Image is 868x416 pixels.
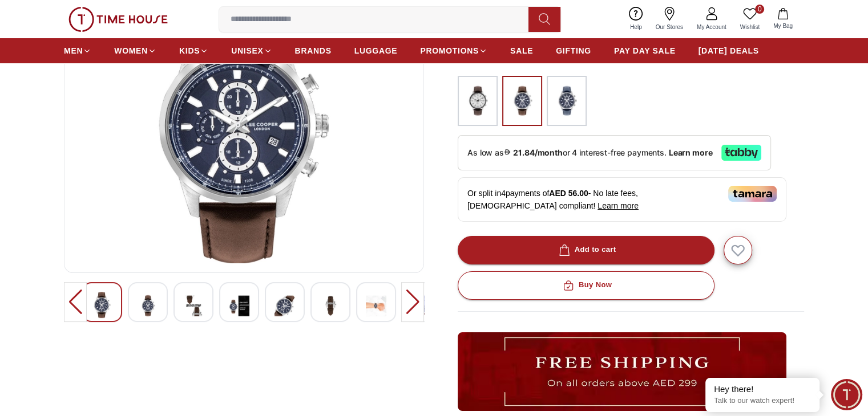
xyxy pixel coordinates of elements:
a: WOMEN [114,40,156,61]
a: Our Stores [649,5,690,34]
img: Lee Cooper Men's Multi Function Silver Dial Watch - LC07855.334 [229,292,249,320]
span: Help [625,23,647,31]
span: Our Stores [651,23,688,31]
a: UNISEX [231,40,272,61]
button: Buy Now [458,271,714,300]
div: Hey there! [714,384,811,395]
span: AED 56.00 [549,189,588,198]
button: Add to cart [458,236,714,264]
img: ... [463,81,492,120]
a: Help [623,5,649,34]
img: Lee Cooper Men's Multi Function Silver Dial Watch - LC07855.334 [320,292,341,320]
a: MEN [64,40,91,61]
img: Tamara [728,186,777,202]
a: [DATE] DEALS [699,40,759,61]
a: LUGGAGE [354,40,398,61]
span: 0 [755,5,764,14]
a: SALE [510,40,533,61]
img: ... [68,7,168,32]
a: 0Wishlist [733,5,766,34]
button: My Bag [766,6,800,32]
img: ... [552,81,581,120]
img: Lee Cooper Men's Multi Function Silver Dial Watch - LC07855.334 [183,292,204,320]
a: GIFTING [556,40,591,61]
a: BRANDS [295,40,332,61]
span: SALE [510,45,533,56]
img: ... [508,81,536,120]
img: Lee Cooper Men's Multi Function Silver Dial Watch - LC07855.334 [92,292,112,318]
div: Buy Now [560,279,612,292]
span: Learn more [597,201,639,210]
span: Wishlist [736,23,764,31]
span: GIFTING [556,45,591,56]
img: Lee Cooper Men's Multi Function Silver Dial Watch - LC07855.334 [138,292,158,320]
span: PAY DAY SALE [614,45,676,56]
span: [DATE] DEALS [699,45,759,56]
span: BRANDS [295,45,332,56]
img: ... [458,332,786,411]
span: My Bag [769,22,797,30]
span: My Account [692,23,731,31]
span: KIDS [179,45,200,56]
span: LUGGAGE [354,45,398,56]
img: Lee Cooper Men's Multi Function Silver Dial Watch - LC07855.334 [366,292,386,320]
span: WOMEN [114,45,148,56]
span: MEN [64,45,83,56]
span: PROMOTIONS [420,45,479,56]
img: Lee Cooper Men's Multi Function Silver Dial Watch - LC07855.334 [274,292,295,320]
span: UNISEX [231,45,263,56]
a: PROMOTIONS [420,40,487,61]
div: Add to cart [556,243,616,256]
div: Or split in 4 payments of - No late fees, [DEMOGRAPHIC_DATA] compliant! [458,177,786,222]
a: PAY DAY SALE [614,40,676,61]
p: Talk to our watch expert! [714,396,811,406]
div: Chat Widget [831,379,862,410]
a: KIDS [179,40,208,61]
